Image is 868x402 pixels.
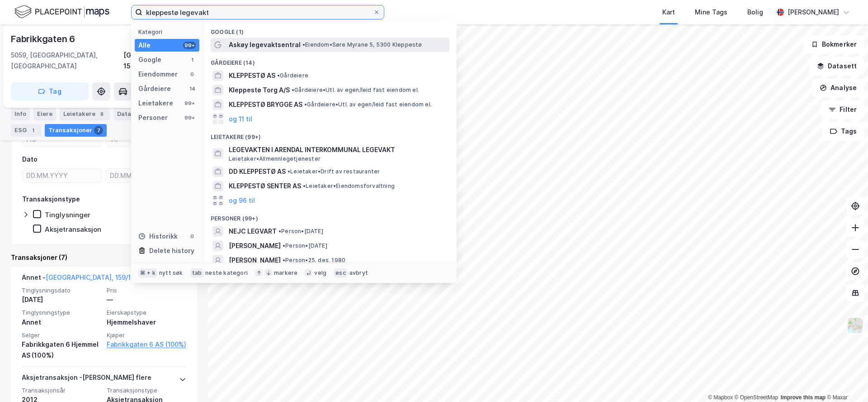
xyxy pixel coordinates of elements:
[349,269,368,277] div: avbryt
[107,339,186,350] a: Fabrikkgaten 6 AS (100%)
[11,252,197,263] div: Transaksjoner (7)
[803,35,864,53] button: Bokmerker
[823,359,868,402] iframe: Chat Widget
[229,70,275,81] span: KLEPPESTØ AS
[288,168,290,175] span: •
[229,144,446,155] span: LEGEVAKTEN I ARENDAL INTERKOMMUNAL LEGEVAKT
[138,83,171,94] div: Gårdeiere
[14,4,109,20] img: logo.f888ab2527a4732fd821a326f86c7f29.svg
[138,98,173,109] div: Leietakere
[229,255,281,266] span: [PERSON_NAME]
[708,394,733,401] a: Mapbox
[747,7,763,18] div: Bolig
[277,72,280,79] span: •
[22,387,101,394] span: Transaksjonsår
[229,85,290,96] span: Kleppestø Torg A/S
[189,85,196,92] div: 14
[292,86,294,93] span: •
[107,309,186,316] span: Eierskapstype
[334,268,348,278] div: esc
[292,86,419,94] span: Gårdeiere • Utl. av egen/leid fast eiendom el.
[107,317,186,328] div: Hjemmelshaver
[304,101,307,108] span: •
[106,169,185,182] input: DD.MM.YYYY
[22,194,80,205] div: Transaksjonstype
[277,72,308,79] span: Gårdeiere
[183,42,196,49] div: 99+
[22,287,101,294] span: Tinglysningsdato
[45,225,101,234] div: Aksjetransaksjon
[304,101,432,108] span: Gårdeiere • Utl. av egen/leid fast eiendom el.
[138,112,168,123] div: Personer
[11,124,41,137] div: ESG
[45,124,107,137] div: Transaksjoner
[229,166,286,177] span: DD KLEPPESTØ AS
[821,100,864,119] button: Filter
[189,71,196,78] div: 0
[662,7,675,18] div: Kart
[781,394,826,401] a: Improve this map
[22,154,38,165] div: Dato
[847,317,864,334] img: Z
[283,242,327,249] span: Person • [DATE]
[274,269,297,277] div: markere
[28,126,38,135] div: 1
[283,242,285,249] span: •
[314,269,326,277] div: velg
[97,110,106,119] div: 8
[823,359,868,402] div: Kontrollprogram for chat
[22,317,101,328] div: Annet
[22,339,101,361] div: Fabrikkgaten 6 Hjemmel AS (100%)
[809,57,864,75] button: Datasett
[22,309,101,316] span: Tinglysningstype
[278,228,323,235] span: Person • [DATE]
[203,52,457,68] div: Gårdeiere (14)
[183,100,196,107] div: 99+
[183,114,196,121] div: 99+
[138,29,199,35] div: Kategori
[735,394,778,401] a: OpenStreetMap
[203,126,457,143] div: Leietakere (99+)
[138,40,151,51] div: Alle
[302,41,305,48] span: •
[229,181,301,191] span: KLEPPESTØ SENTER AS
[303,182,395,190] span: Leietaker • Eiendomsforvaltning
[189,56,196,63] div: 1
[113,108,158,120] div: Datasett
[123,50,197,72] div: [GEOGRAPHIC_DATA], 159/1008
[142,5,373,19] input: Søk på adresse, matrikkel, gårdeiere, leietakere eller personer
[138,268,157,278] div: ⌘ + k
[203,208,457,224] div: Personer (99+)
[229,240,281,251] span: [PERSON_NAME]
[205,269,248,277] div: neste kategori
[107,287,186,294] span: Pris
[45,211,90,219] div: Tinglysninger
[11,108,30,120] div: Info
[302,41,422,48] span: Eiendom • Søre Myrane 5, 5300 Kleppestø
[60,108,110,120] div: Leietakere
[22,331,101,339] span: Selger
[138,54,161,65] div: Google
[229,99,302,110] span: KLEPPESTØ BRYGGE AS
[203,21,457,38] div: Google (1)
[107,387,186,394] span: Transaksjonstype
[229,226,277,237] span: NEJC LEGVART
[107,331,186,339] span: Kjøper
[229,195,255,206] button: og 96 til
[22,272,143,287] div: Annet -
[11,82,89,100] button: Tag
[229,155,321,163] span: Leietaker • Allmennlegetjenester
[22,372,151,387] div: Aksjetransaksjon - [PERSON_NAME] flere
[822,122,864,140] button: Tags
[46,273,143,281] a: [GEOGRAPHIC_DATA], 159/1008
[288,168,380,175] span: Leietaker • Drift av restauranter
[812,79,864,97] button: Analyse
[23,169,102,182] input: DD.MM.YYYY
[278,228,281,234] span: •
[283,257,345,264] span: Person • 25. des. 1980
[229,114,252,124] button: og 11 til
[138,69,178,80] div: Eiendommer
[229,39,301,50] span: Askøy legevaktsentral
[303,182,306,189] span: •
[189,233,196,240] div: 0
